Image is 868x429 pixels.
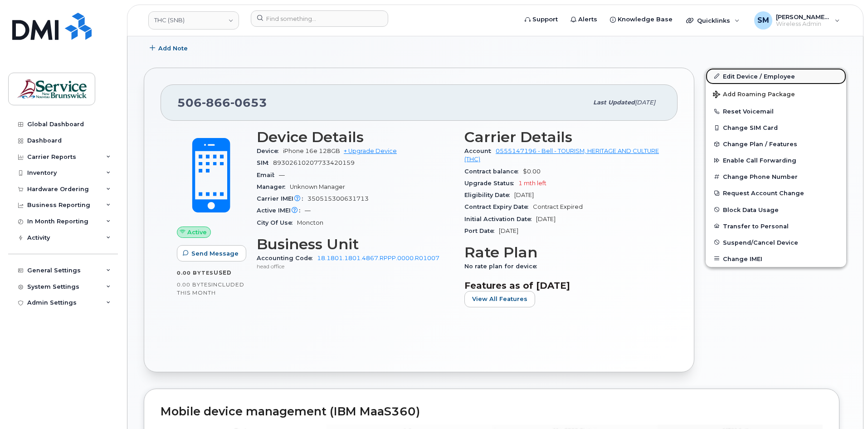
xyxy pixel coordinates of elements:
[257,172,279,178] span: Email
[697,17,730,24] span: Quicklinks
[279,172,285,178] span: —
[290,183,345,190] span: Unknown Manager
[464,203,533,210] span: Contract Expiry Date
[464,291,535,307] button: View All Features
[202,96,230,109] span: 866
[214,269,232,276] span: used
[464,148,496,154] span: Account
[257,255,317,261] span: Accounting Code
[464,263,541,270] span: No rate plan for device
[305,207,311,214] span: —
[344,148,397,154] a: + Upgrade Device
[706,202,846,218] button: Block Data Usage
[257,207,305,214] span: Active IMEI
[706,68,846,84] a: Edit Device / Employee
[187,228,207,237] span: Active
[533,203,583,210] span: Contract Expired
[578,15,597,24] span: Alerts
[257,159,273,166] span: SIM
[177,270,214,276] span: 0.00 Bytes
[257,129,454,145] h3: Device Details
[514,192,534,198] span: [DATE]
[177,96,267,109] span: 506
[472,295,527,303] span: View All Features
[532,15,558,24] span: Support
[723,157,796,164] span: Enable Call Forwarding
[680,11,746,30] div: Quicklinks
[523,168,541,175] span: $0.00
[464,244,661,261] h3: Rate Plan
[161,405,823,418] h2: Mobile device management (IBM MaaS360)
[464,180,518,187] span: Upgrade Status
[158,44,188,53] span: Add Note
[723,239,798,246] span: Suspend/Cancel Device
[251,10,388,27] input: Find something...
[464,280,661,291] h3: Features as of [DATE]
[464,216,536,222] span: Initial Activation Date
[177,281,244,296] span: included this month
[177,245,246,261] button: Send Message
[257,262,454,270] p: head office
[297,219,323,226] span: Moncton
[464,192,514,198] span: Eligibility Date
[776,20,830,28] span: Wireless Admin
[144,40,195,57] button: Add Note
[464,148,659,163] a: 0555147196 - Bell - TOURISM, HERITAGE AND CULTURE (THC)
[191,249,239,258] span: Send Message
[257,236,454,252] h3: Business Unit
[307,195,369,202] span: 350515300631713
[706,218,846,234] button: Transfer to Personal
[706,152,846,168] button: Enable Call Forwarding
[257,195,307,202] span: Carrier IMEI
[706,136,846,152] button: Change Plan / Features
[257,148,283,154] span: Device
[604,10,679,29] a: Knowledge Base
[635,99,655,106] span: [DATE]
[177,281,211,288] span: 0.00 Bytes
[464,129,661,145] h3: Carrier Details
[257,219,297,226] span: City Of Use
[706,251,846,267] button: Change IMEI
[713,91,795,99] span: Add Roaming Package
[593,99,635,106] span: Last updated
[706,168,846,185] button: Change Phone Number
[148,11,239,30] a: THC (SNB)
[273,159,355,166] span: 89302610207733420159
[776,13,830,20] span: [PERSON_NAME] (SNB)
[706,185,846,201] button: Request Account Change
[706,103,846,119] button: Reset Voicemail
[464,168,523,175] span: Contract balance
[317,255,439,261] a: 18.1801.1801.4867.RPPP.0000.R01007
[723,141,797,148] span: Change Plan / Features
[283,148,340,154] span: iPhone 16e 128GB
[499,227,518,234] span: [DATE]
[757,15,769,26] span: SM
[618,15,673,24] span: Knowledge Base
[706,119,846,136] button: Change SIM Card
[706,84,846,103] button: Add Roaming Package
[706,234,846,251] button: Suspend/Cancel Device
[518,10,564,29] a: Support
[748,11,846,30] div: Slattery, Matthew (SNB)
[464,227,499,234] span: Port Date
[518,180,546,187] span: 1 mth left
[564,10,604,29] a: Alerts
[230,96,267,109] span: 0653
[257,183,290,190] span: Manager
[536,216,556,222] span: [DATE]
